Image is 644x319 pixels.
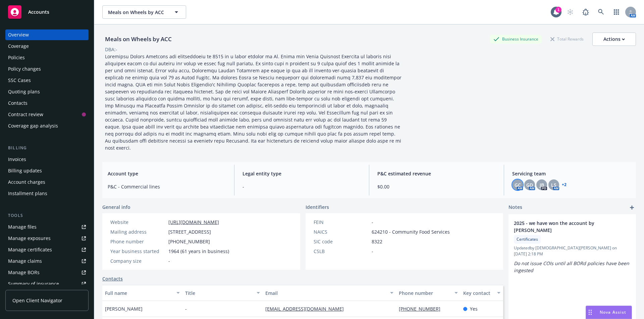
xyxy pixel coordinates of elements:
div: Overview [8,29,29,40]
span: - [168,257,170,264]
div: Manage certificates [8,244,52,255]
span: - [243,183,361,190]
div: Contacts [8,98,28,108]
div: 1 [555,7,561,13]
div: Actions [603,33,625,46]
div: Coverage [8,41,29,52]
a: [URL][DOMAIN_NAME] [168,219,219,225]
span: Notes [508,204,522,212]
a: Contacts [102,275,123,282]
div: Account charges [8,177,45,187]
a: SSC Cases [5,75,89,86]
span: $0.00 [377,183,496,190]
div: Website [110,219,166,226]
div: Business Insurance [490,35,542,43]
span: GD [526,181,533,188]
div: SSC Cases [8,75,31,86]
a: Account charges [5,177,89,187]
a: Manage claims [5,256,89,266]
div: Phone number [399,290,450,297]
div: Summary of insurance [8,278,59,289]
a: add [628,204,636,212]
span: - [372,248,373,255]
div: Email [265,290,386,297]
span: GC [515,181,521,188]
span: General info [102,204,130,211]
a: Summary of insurance [5,278,89,289]
button: Phone number [396,285,460,301]
div: Coverage gap analysis [8,121,58,131]
span: - [185,305,187,312]
div: Manage BORs [8,267,40,278]
div: Meals on Wheels by ACC [102,35,174,44]
a: Overview [5,29,89,40]
div: Manage exposures [8,233,51,244]
span: [STREET_ADDRESS] [168,228,211,235]
span: Loremipsu Dolors Ametcons adi elitseddoeiu te 8515 in u labor etdolor ma Al. Enima min Venia Quis... [105,53,403,151]
div: Key contact [463,290,493,297]
span: Updated by [DEMOGRAPHIC_DATA][PERSON_NAME] on [DATE] 2:18 PM [514,245,631,257]
span: 8322 [372,238,382,245]
div: Manage files [8,222,37,232]
button: Key contact [461,285,503,301]
span: Servicing team [512,170,631,177]
span: 624210 - Community Food Services [372,228,450,235]
div: Full name [105,290,172,297]
div: Installment plans [8,188,47,199]
div: Quoting plans [8,86,40,97]
a: Report a Bug [579,5,592,19]
span: Legal entity type [243,170,361,177]
div: Drag to move [586,306,594,319]
div: SIC code [314,238,369,245]
div: Billing updates [8,165,42,176]
a: Manage certificates [5,244,89,255]
div: Title [185,290,253,297]
div: Company size [110,257,166,264]
span: [PERSON_NAME] [105,305,143,312]
div: Manage claims [8,256,42,266]
div: Mailing address [110,228,166,235]
span: JB [540,181,544,188]
span: [PHONE_NUMBER] [168,238,210,245]
a: Contacts [5,98,89,108]
a: Manage files [5,222,89,232]
a: Contract review [5,109,89,120]
em: Do not issue COIs until all BORd policies have been ingested [514,260,631,273]
a: Search [594,5,608,19]
div: FEIN [314,219,369,226]
div: Tools [5,212,89,219]
button: Full name [102,285,182,301]
span: P&C - Commercial lines [108,183,226,190]
button: Nova Assist [586,306,632,319]
a: Switch app [610,5,623,19]
div: Total Rewards [547,35,587,43]
a: +2 [562,183,567,187]
span: Identifiers [306,204,329,211]
div: Billing [5,145,89,151]
div: DBA: - [105,46,117,53]
button: Meals on Wheels by ACC [102,5,186,19]
a: Manage exposures [5,233,89,244]
a: Coverage gap analysis [5,121,89,131]
a: Quoting plans [5,86,89,97]
div: Policies [8,52,25,63]
div: CSLB [314,248,369,255]
div: Phone number [110,238,166,245]
span: Account type [108,170,226,177]
span: 1964 (61 years in business) [168,248,229,255]
span: Yes [470,305,478,312]
div: Invoices [8,154,26,165]
div: 2025 - we have won the account by [PERSON_NAME]CertificatesUpdatedby [DEMOGRAPHIC_DATA][PERSON_NA... [508,214,636,279]
span: Accounts [28,9,49,15]
span: Nova Assist [600,309,626,315]
span: Meals on Wheels by ACC [108,9,166,16]
button: Title [182,285,263,301]
div: Policy changes [8,64,41,74]
span: Open Client Navigator [12,297,62,304]
a: [PHONE_NUMBER] [399,306,446,312]
span: P&C estimated revenue [377,170,496,177]
a: Invoices [5,154,89,165]
a: Coverage [5,41,89,52]
div: Year business started [110,248,166,255]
